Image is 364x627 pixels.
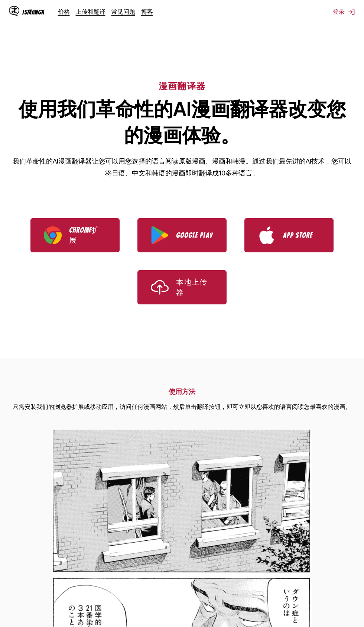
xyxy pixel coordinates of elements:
img: Google Play logo [151,226,169,244]
p: Google Play [176,231,213,239]
img: Chrome logo [44,226,62,244]
button: 登录 [333,8,355,16]
img: IsManga Logo [9,6,19,16]
p: Chrome扩展 [69,225,106,245]
h2: 使用方法 [13,387,351,396]
p: 我们革命性的AI漫画翻译器让您可以用您选择的语言阅读原版漫画、漫画和韩漫。通过我们最先进的AI技术，您可以将日语、中文和韩语的漫画即时翻译成10多种语言。 [11,155,353,179]
a: IsManga LogoIsManga [9,6,58,18]
img: App Store logo [258,226,276,244]
h1: 使用我们革命性的AI漫画翻译器改变您的漫画体验。 [11,97,353,149]
p: 只需安装我们的浏览器扩展或移动应用，访问任何漫画网站，然后单击翻译按钮，即可立即以您喜欢的语言阅读您最喜欢的漫画。 [13,402,351,412]
img: Upload icon [151,278,169,296]
a: 常见问题 [111,8,135,15]
a: 价格 [58,8,70,15]
p: 本地上传器 [176,277,213,297]
div: IsManga [22,9,45,16]
a: Download IsManga from Google Play [137,218,227,252]
img: Sign out [348,8,355,16]
h6: 漫画翻译器 [159,80,206,92]
a: 博客 [141,8,153,15]
a: 上传和翻译 [76,8,105,15]
a: Use IsManga Local Uploader [137,270,227,304]
p: App Store [283,231,320,239]
a: Download IsManga Chrome Extension [30,218,120,252]
a: Download IsManga from App Store [244,218,334,252]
